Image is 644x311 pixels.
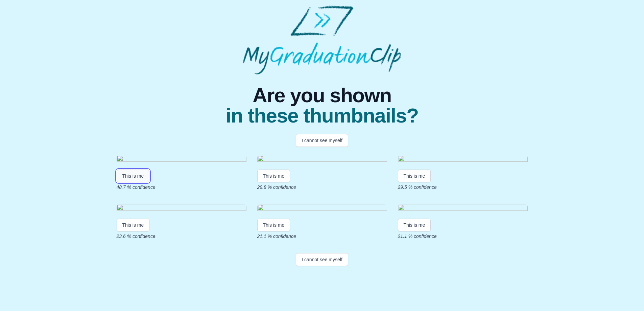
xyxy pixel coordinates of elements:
img: MyGraduationClip [243,5,401,74]
p: 48.7 % confidence [117,184,246,191]
span: Are you shown [225,85,418,106]
p: 29.5 % confidence [398,184,528,191]
p: 21.1 % confidence [257,233,387,240]
button: This is me [117,219,150,231]
img: 60783c646586e86838ce430b4e6d7902b2f0b5ba.gif [257,204,387,213]
img: a876c915f03c246d4934a76de5c4714792e28464.gif [398,204,528,213]
img: 87cdec74d6351037577fb606031b82a13cf14bf5.gif [398,155,528,164]
button: This is me [257,170,290,182]
p: 23.6 % confidence [117,233,246,240]
button: This is me [117,170,150,182]
img: 44ff34b938233d2de2584b6dc813d9a1688cbd59.gif [257,155,387,164]
span: in these thumbnails? [225,106,418,126]
button: I cannot see myself [296,253,348,266]
p: 29.8 % confidence [257,184,387,191]
button: This is me [257,219,290,231]
p: 21.1 % confidence [398,233,528,240]
button: This is me [398,170,431,182]
img: ab3b6348bc767f0c88fe9fa266fc353d678d14f1.gif [117,155,246,164]
img: 7b39ce817c33fc9b614675cb7ef8e07fa4a8c933.gif [117,204,246,213]
button: This is me [398,219,431,231]
button: I cannot see myself [296,134,348,147]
